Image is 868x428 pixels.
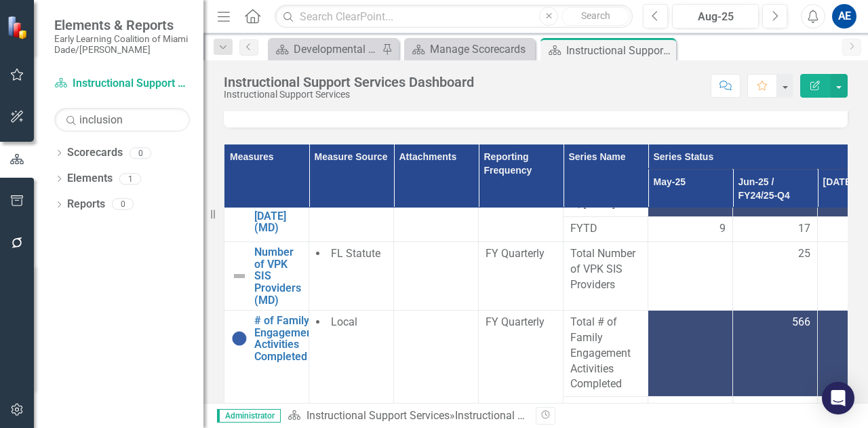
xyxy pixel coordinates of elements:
span: Outreach Calls [570,401,641,416]
a: Instructional Support Services [307,409,450,422]
a: Scorecards [67,145,123,161]
td: Double-Click to Edit [733,397,818,422]
td: Double-Click to Edit [564,397,648,422]
span: Administrator [217,409,281,423]
div: Aug-25 [677,9,754,25]
span: Search [581,10,610,21]
a: Developmental Screening Program [271,41,378,58]
td: Double-Click to Edit Right Click for Context Menu [224,242,309,311]
span: 320 [792,401,810,416]
span: Local [331,315,357,328]
button: Aug-25 [672,4,759,28]
span: FL Statute [331,247,380,260]
span: Total Number of VPK SIS Providers [570,246,641,293]
div: Instructional Support Services Dashboard [566,42,673,59]
small: Early Learning Coalition of Miami Dade/[PERSON_NAME] [54,33,190,56]
span: 566 [792,315,810,330]
div: 0 [112,199,134,210]
div: 0 [130,147,151,159]
span: 25 [798,246,810,262]
img: No Information [231,330,248,347]
span: Total # of Family Engagement Activities Completed [570,315,641,392]
div: Manage Scorecards [430,41,532,58]
button: Search [561,7,629,26]
a: Manage Scorecards [408,41,532,58]
a: Instructional Support Services [54,76,190,92]
td: Double-Click to Edit [564,242,648,311]
input: Search Below... [54,108,190,132]
span: FYTD [570,221,641,237]
td: Double-Click to Edit [309,242,394,311]
div: FY Quarterly [486,315,556,330]
a: Reports [67,197,105,212]
div: 1 [119,173,141,184]
div: Instructional Support Services Dashboard [455,409,654,422]
a: # of Family Engagement Activities Completed [254,315,316,362]
td: Double-Click to Edit [479,242,564,311]
input: Search ClearPoint... [275,5,633,28]
img: Not Defined [231,268,248,284]
div: » [288,408,526,424]
span: 17 [798,221,810,237]
span: Elements & Reports [54,17,190,33]
td: Double-Click to Edit [394,242,479,311]
button: AE [832,4,856,28]
span: 9 [719,221,726,237]
div: Open Intercom Messenger [822,382,854,414]
div: Instructional Support Services [224,90,474,100]
div: FY Quarterly [486,246,556,262]
td: Double-Click to Edit [733,242,818,311]
a: Number of VPK SIS Providers (MD) [254,246,302,306]
div: Developmental Screening Program [294,41,378,58]
a: Number of VPK SIS Child Enrollments Processed [DATE] (MD) [254,151,313,234]
img: ClearPoint Strategy [7,16,31,39]
div: Instructional Support Services Dashboard [224,75,474,90]
a: Elements [67,171,113,187]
